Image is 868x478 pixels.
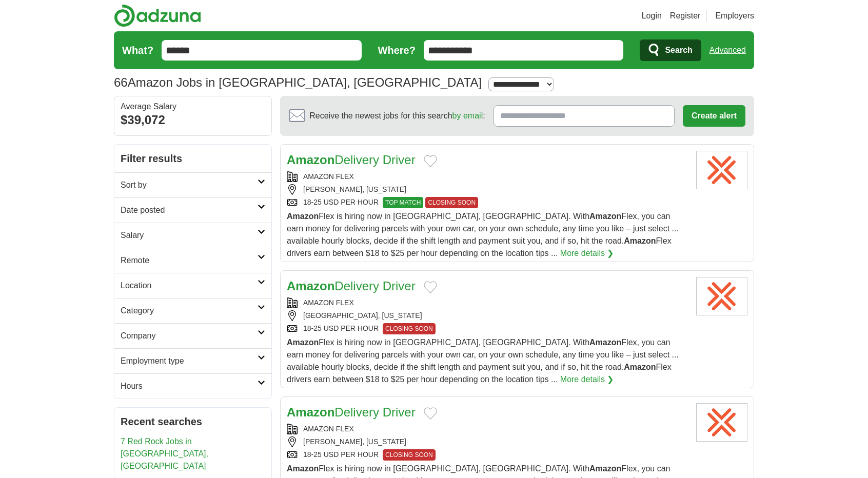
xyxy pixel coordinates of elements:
a: Advanced [709,40,746,61]
a: Register [670,10,701,22]
a: AMAZON FLEX [303,172,354,181]
a: More details ❯ [560,373,614,386]
span: TOP MATCH [383,197,423,208]
button: Add to favorite jobs [424,281,437,293]
button: Search [640,39,701,61]
img: Amazon Flex logo [696,403,747,442]
span: 66 [114,73,128,92]
img: Adzuna logo [114,4,201,27]
button: Add to favorite jobs [424,155,437,167]
strong: Amazon [589,212,621,221]
strong: Amazon [624,363,656,371]
span: Receive the newest jobs for this search : [309,110,485,122]
span: Flex is hiring now in [GEOGRAPHIC_DATA], [GEOGRAPHIC_DATA]. With Flex, you can earn money for del... [287,338,679,384]
a: Hours [114,373,271,399]
h2: Filter results [114,145,271,172]
span: CLOSING SOON [383,323,436,334]
strong: Amazon [287,464,319,473]
a: 7 Red Rock Jobs in [GEOGRAPHIC_DATA], [GEOGRAPHIC_DATA] [121,437,208,470]
a: AmazonDelivery Driver [287,153,416,167]
a: Employment type [114,348,271,373]
h2: Remote [121,254,258,267]
h2: Salary [121,229,258,242]
a: Category [114,298,271,323]
strong: Amazon [589,338,621,347]
span: Search [665,40,692,61]
h2: Category [121,305,258,317]
h2: Employment type [121,355,258,367]
div: 18-25 USD PER HOUR [287,197,688,208]
span: CLOSING SOON [425,197,478,208]
span: Flex is hiring now in [GEOGRAPHIC_DATA], [GEOGRAPHIC_DATA]. With Flex, you can earn money for del... [287,212,679,257]
strong: Amazon [287,405,334,419]
div: [PERSON_NAME], [US_STATE] [287,436,688,447]
a: Sort by [114,172,271,197]
h2: Hours [121,380,258,392]
label: Where? [378,43,416,58]
h2: Date posted [121,204,258,216]
strong: Amazon [624,236,656,245]
label: What? [122,43,153,58]
h2: Location [121,280,258,292]
a: Employers [715,10,754,22]
strong: Amazon [287,153,334,167]
div: 18-25 USD PER HOUR [287,449,688,461]
h2: Recent searches [121,414,265,429]
h2: Sort by [121,179,258,191]
h1: Amazon Jobs in [GEOGRAPHIC_DATA], [GEOGRAPHIC_DATA] [114,75,482,89]
div: [PERSON_NAME], [US_STATE] [287,184,688,195]
a: Company [114,323,271,348]
strong: Amazon [287,279,334,293]
a: by email [452,111,483,120]
a: Location [114,273,271,298]
a: More details ❯ [560,247,614,260]
a: AMAZON FLEX [303,298,354,307]
span: CLOSING SOON [383,449,436,461]
strong: Amazon [287,338,319,347]
div: Average Salary [121,103,265,111]
button: Add to favorite jobs [424,407,437,420]
h2: Company [121,330,258,342]
a: Login [642,10,662,22]
a: AMAZON FLEX [303,425,354,433]
a: AmazonDelivery Driver [287,279,416,293]
button: Create alert [683,105,745,127]
div: 18-25 USD PER HOUR [287,323,688,334]
strong: Amazon [287,212,319,221]
div: [GEOGRAPHIC_DATA], [US_STATE] [287,310,688,321]
a: Salary [114,223,271,248]
a: AmazonDelivery Driver [287,405,416,419]
strong: Amazon [589,464,621,473]
div: $39,072 [121,111,265,129]
a: Date posted [114,197,271,223]
img: Amazon Flex logo [696,277,747,315]
a: Remote [114,248,271,273]
img: Amazon Flex logo [696,151,747,189]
